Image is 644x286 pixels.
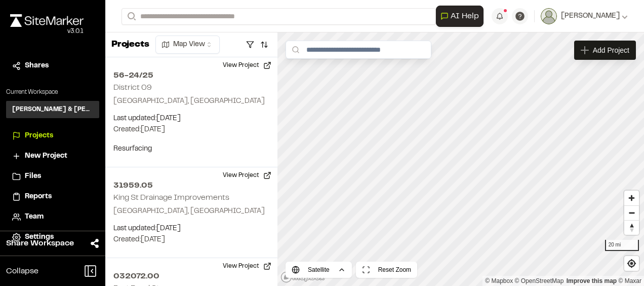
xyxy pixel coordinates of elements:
[10,27,84,36] div: Oh geez...please don't...
[25,151,67,162] span: New Project
[624,205,639,220] button: Zoom out
[277,32,644,286] canvas: Map
[113,270,269,282] h2: 032072.00
[25,130,53,141] span: Projects
[436,6,488,27] div: Open AI Assistant
[113,69,269,82] h2: 56-24/25
[113,84,152,91] h2: District 09
[113,234,269,245] p: Created: [DATE]
[122,8,140,25] button: Search
[12,191,93,202] a: Reports
[485,277,513,284] a: Mapbox
[593,45,629,55] span: Add Project
[567,277,617,284] a: Map feedback
[6,265,38,277] span: Collapse
[12,171,93,182] a: Files
[217,57,277,74] button: View Project
[6,237,74,249] span: Share Workspace
[6,88,99,97] p: Current Workspace
[113,223,269,234] p: Last updated: [DATE]
[113,113,269,124] p: Last updated: [DATE]
[25,60,49,71] span: Shares
[286,262,352,278] button: Satellite
[217,167,277,184] button: View Project
[624,220,639,235] button: Reset bearing to north
[25,171,41,182] span: Files
[12,60,93,71] a: Shares
[436,6,484,27] button: Open AI Assistant
[111,38,149,52] p: Projects
[12,211,93,223] a: Team
[515,277,564,284] a: OpenStreetMap
[280,271,325,283] a: Mapbox logo
[541,8,557,24] img: User
[217,258,277,274] button: View Project
[113,96,269,107] p: [GEOGRAPHIC_DATA], [GEOGRAPHIC_DATA]
[25,191,52,202] span: Reports
[561,11,620,22] span: [PERSON_NAME]
[113,206,269,217] p: [GEOGRAPHIC_DATA], [GEOGRAPHIC_DATA]
[113,180,269,192] h2: 31959.05
[605,240,639,251] div: 20 mi
[624,256,639,271] button: Find my location
[541,8,628,24] button: [PERSON_NAME]
[12,105,93,114] h3: [PERSON_NAME] & [PERSON_NAME] Inc.
[113,194,229,201] h2: King St Drainage Improvements
[356,262,417,278] button: Reset Zoom
[12,151,93,162] a: New Project
[10,14,84,27] img: rebrand.png
[12,130,93,141] a: Projects
[618,277,641,284] a: Maxar
[113,124,269,135] p: Created: [DATE]
[451,10,479,22] span: AI Help
[25,211,44,223] span: Team
[624,191,639,205] button: Zoom in
[113,144,269,155] p: Resurfacing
